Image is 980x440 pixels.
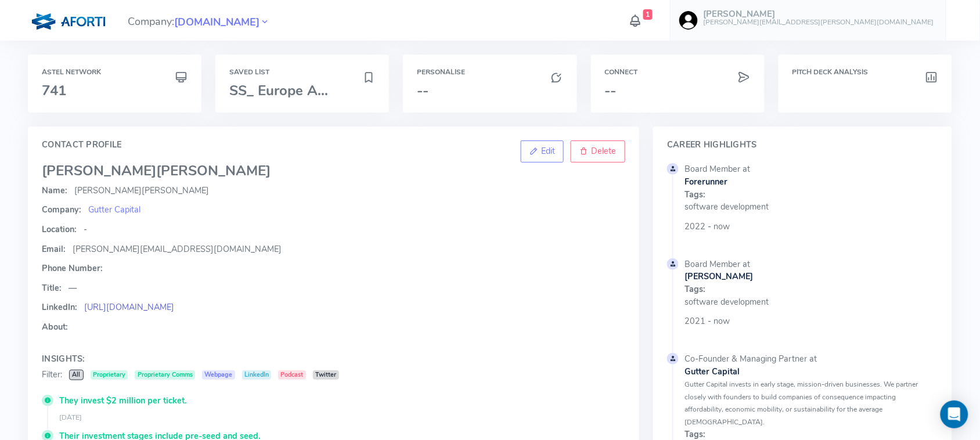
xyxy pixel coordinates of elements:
span: Tags: [684,189,705,200]
div: Board Member at [684,163,932,213]
span: Tags: [684,428,705,440]
a: [URL][DOMAIN_NAME] [84,301,174,313]
span: [PERSON_NAME] [142,185,209,196]
span: software development [684,201,932,214]
div: Board Member at [684,258,932,308]
a: They invest $2 million per ticket. [59,395,625,407]
span: LinkedIn [242,370,272,380]
span: Tags: [684,283,705,295]
span: -- [417,81,428,100]
a: Delete [571,140,625,163]
span: Phone Number: [42,262,103,274]
span: LinkedIn: [42,301,77,313]
div: Filter: [42,369,625,381]
h4: Insights: [42,355,625,364]
span: Twitter [313,370,339,380]
a: Edit [521,140,564,163]
span: Edit [541,145,555,157]
span: Proprietary Comms [135,370,195,380]
span: SS_ Europe A... [229,81,328,100]
span: [PERSON_NAME][EMAIL_ADDRESS][DOMAIN_NAME] [73,243,282,255]
span: Company: [128,10,270,31]
span: Company: [42,204,81,215]
img: user-image [679,11,698,30]
small: [DATE] [59,413,82,422]
span: Gutter Capital invests in early stage, mission-driven businesses. We partner closely with founder... [684,380,918,427]
span: software development [684,296,932,309]
span: Title: [42,282,62,294]
span: Webpage [202,370,235,380]
span: Name: [42,185,67,196]
span: [PERSON_NAME] [156,161,271,180]
p: [PERSON_NAME] [42,185,625,197]
span: -- [605,81,617,100]
span: Podcast [278,370,306,380]
h6: [PERSON_NAME][EMAIL_ADDRESS][PERSON_NAME][DOMAIN_NAME] [704,19,934,26]
h3: [PERSON_NAME] [42,163,625,178]
span: Location: [42,223,77,235]
span: 741 [42,81,66,100]
h6: Saved List [229,68,375,76]
a: Gutter Capital [88,204,140,215]
h6: Connect [605,68,751,76]
h6: Astel Network [42,68,188,76]
span: - [84,223,87,235]
h5: [PERSON_NAME] [704,9,934,19]
a: Gutter Capital [684,366,932,378]
span: [DOMAIN_NAME] [174,15,260,30]
span: Email: [42,243,66,255]
p: — [42,282,625,295]
div: 2022 - now [684,163,932,258]
span: Proprietary [91,370,128,380]
div: 2021 - now [684,258,932,353]
h6: Personalise [417,68,563,76]
h4: Contact Profile [42,140,625,150]
a: [DOMAIN_NAME] [174,15,260,28]
div: Open Intercom Messenger [941,401,968,428]
span: About: [42,321,68,333]
span: All [69,370,84,380]
span: Delete [592,145,617,157]
h4: Career Highlights [667,140,938,150]
h6: Pitch Deck Analysis [792,68,938,76]
a: Forerunner [684,176,932,189]
a: [PERSON_NAME] [684,271,932,283]
span: 1 [643,9,653,20]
